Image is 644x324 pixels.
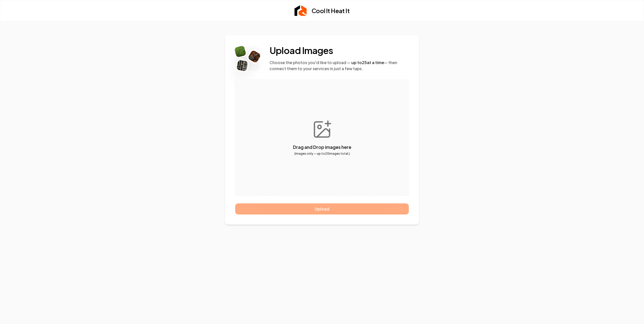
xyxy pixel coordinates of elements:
[236,60,248,71] img: Rebolt Logo
[312,7,350,15] h2: Cool It Heat It
[351,60,384,65] span: up to 25 at a time
[248,49,261,63] img: Rebolt Logo
[270,60,409,72] p: Choose the photos you'd like to upload — — then connect them to your services in just a few taps.
[234,45,247,58] img: Rebolt Logo
[270,45,409,56] h2: Upload Images
[294,5,307,16] img: Rebolt Logo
